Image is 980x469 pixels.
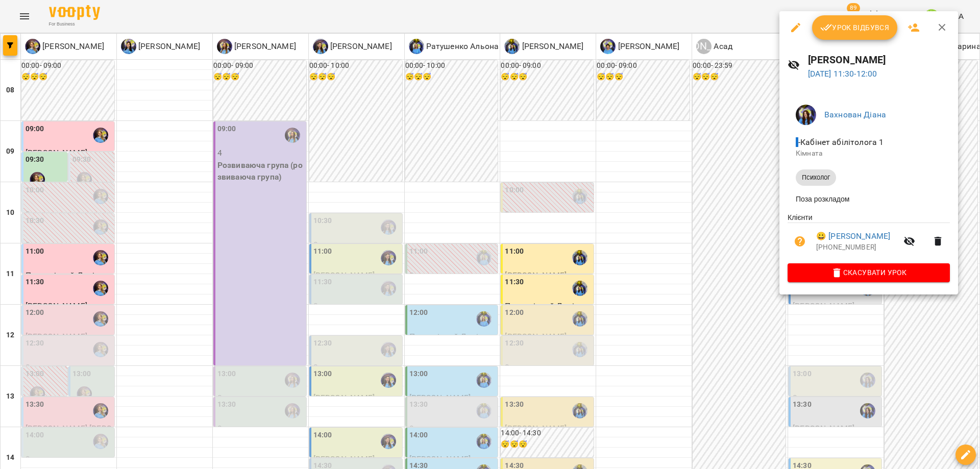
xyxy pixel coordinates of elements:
button: Урок відбувся [812,15,898,40]
img: 45559c1a150f8c2aa145bf47fc7aae9b.jpg [796,105,816,125]
a: [DATE] 11:30-12:00 [808,69,877,79]
p: Кімната [796,149,942,159]
a: 😀 [PERSON_NAME] [816,230,890,242]
h6: [PERSON_NAME] [808,52,950,68]
a: Вахнован Діана [824,110,886,119]
p: [PHONE_NUMBER] [816,242,897,253]
span: - Кабінет абілітолога 1 [796,137,886,147]
button: Скасувати Урок [788,263,950,282]
span: Психолог [796,173,836,182]
ul: Клієнти [788,212,950,263]
li: Поза розкладом [788,190,950,208]
button: Візит ще не сплачено. Додати оплату? [788,229,812,254]
span: Урок відбувся [820,21,890,34]
span: Скасувати Урок [796,266,942,279]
